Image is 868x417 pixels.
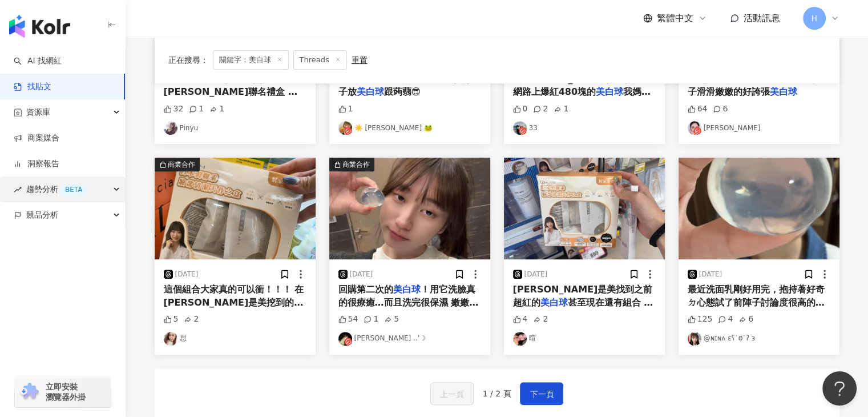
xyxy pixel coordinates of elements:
[524,270,548,279] div: [DATE]
[513,314,528,325] div: 4
[811,12,817,25] span: H
[155,158,316,259] img: post-image
[699,270,722,279] div: [DATE]
[164,284,304,320] span: 這個組合大家真的可以衝！！！ 在[PERSON_NAME]是美挖到的寶物組合
[384,314,399,325] div: 5
[164,103,184,115] div: 32
[14,133,59,144] a: 商案媒合
[504,158,665,259] img: post-image
[26,177,87,202] span: 趨勢分析
[164,332,306,346] a: KOL Avatar思
[688,103,708,115] div: 64
[338,332,352,346] img: KOL Avatar
[15,376,111,407] a: chrome extension立即安裝 瀏覽器外掛
[357,86,384,97] mark: 美白球
[596,86,623,97] mark: 美白球
[657,12,693,25] span: 繁體中文
[770,86,797,97] mark: 美白球
[688,314,713,325] div: 125
[688,121,830,135] a: KOL Avatar[PERSON_NAME]
[338,103,353,115] div: 1
[342,159,370,170] div: 商業合作
[822,371,857,406] iframe: Help Scout Beacon - Open
[164,332,177,346] img: KOL Avatar
[329,158,490,259] img: post-image
[688,332,701,346] img: KOL Avatar
[60,184,87,195] div: BETA
[530,387,554,401] span: 下一頁
[18,383,41,401] img: chrome extension
[513,332,656,346] a: KOL Avatar暄
[350,270,373,279] div: [DATE]
[483,389,511,398] span: 1 / 2 頁
[338,284,393,295] span: 回購第二次的
[209,103,224,115] div: 1
[352,55,368,65] div: 重置
[533,103,548,115] div: 2
[338,121,352,135] img: KOL Avatar
[46,382,86,402] span: 立即安裝 瀏覽器外掛
[26,99,50,125] span: 資源庫
[175,270,199,279] div: [DATE]
[26,202,58,228] span: 競品分析
[393,284,421,295] mark: 美白球
[164,74,297,110] span: [DATE]去逛康是美居然有[PERSON_NAME]聯名禮盒 之前一直猶豫要買
[540,297,568,308] mark: 美白球
[513,332,527,346] img: KOL Avatar
[338,314,358,325] div: 54
[338,332,481,346] a: KOL Avatar[PERSON_NAME] ..’☽
[513,284,653,307] span: [PERSON_NAME]是美找到之前超紅的
[14,55,62,67] a: searchAI 找網紅
[14,81,51,93] a: 找貼文
[520,382,563,405] button: 下一頁
[738,314,753,325] div: 6
[155,158,316,259] button: 商業合作
[513,121,656,135] a: KOL Avatar33
[329,158,490,259] button: 商業合作
[513,297,655,346] span: 甚至現在還有組合 一次來試一下 （下一篇用的初體驗） 而且去的時候還剛好有打折 開心~\(≧▽≦)/~
[713,103,728,115] div: 6
[688,332,830,346] a: KOL Avatar@ɴɪɴᴀ εʕ˙Ⱉ˙ʔ з
[679,158,839,259] img: post-image
[9,15,70,38] img: logo
[14,158,59,170] a: 洞察報告
[364,314,378,325] div: 1
[14,186,22,194] span: rise
[168,159,195,170] div: 商業合作
[164,314,179,325] div: 5
[688,284,825,307] span: 最近洗面乳剛好用完，抱持著好奇ㄉ心態試了前陣子討論度很高的
[164,121,306,135] a: KOL AvatarPinyu
[718,314,733,325] div: 4
[430,382,474,405] button: 上一頁
[513,103,528,115] div: 0
[513,121,527,135] img: KOL Avatar
[338,121,481,135] a: KOL Avatar☀️ [PERSON_NAME] 🐸
[688,121,701,135] img: KOL Avatar
[533,314,548,325] div: 2
[184,314,199,325] div: 2
[213,50,289,70] span: 關鍵字：美白球
[189,103,204,115] div: 1
[164,121,177,135] img: KOL Avatar
[168,55,208,65] span: 正在搜尋 ：
[744,13,780,23] span: 活動訊息
[293,50,347,70] span: Threads
[554,103,568,115] div: 1
[384,86,421,97] span: 跟蒟蒻😎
